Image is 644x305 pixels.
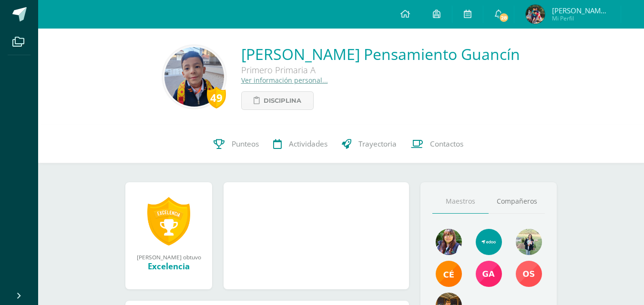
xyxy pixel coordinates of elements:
[476,261,502,287] img: 70cc21b8d61c418a4b6ede52432d9ed3.png
[436,229,462,255] img: 6d943afbfb55daf15a6ae4baf0001dc4.png
[164,47,224,107] img: d520109fadb30ad484bce65ae4507bba.png
[135,261,203,272] div: Excelencia
[266,125,335,163] a: Actividades
[436,261,462,287] img: 9fe7580334846c559dff5945f0b8902e.png
[404,125,470,163] a: Contactos
[516,261,542,287] img: ee938a28e177a3a54d4141a9d3cbdf0a.png
[499,12,509,23] span: 28
[430,139,463,149] span: Contactos
[526,5,545,24] img: f4213e01f0925a59e76b2d00f2f4f5bc.png
[489,189,545,214] a: Compañeros
[264,92,301,109] span: Disciplina
[207,87,226,108] div: 49
[516,229,542,255] img: e1ae573c47586dd2899f7bce97e81822.png
[358,139,397,149] span: Trayectoria
[241,76,328,85] a: Ver información personal...
[232,139,259,149] span: Punteos
[335,125,404,163] a: Trayectoria
[206,125,266,163] a: Punteos
[476,229,502,255] img: e13555400e539d49a325e37c8b84e82e.png
[241,64,520,76] div: Primero Primaria A
[552,6,609,15] span: [PERSON_NAME] [PERSON_NAME]
[241,44,520,64] a: [PERSON_NAME] Pensamiento Guancín
[135,253,203,261] div: [PERSON_NAME] obtuvo
[241,91,314,110] a: Disciplina
[552,14,609,22] span: Mi Perfil
[289,139,327,149] span: Actividades
[432,189,489,214] a: Maestros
